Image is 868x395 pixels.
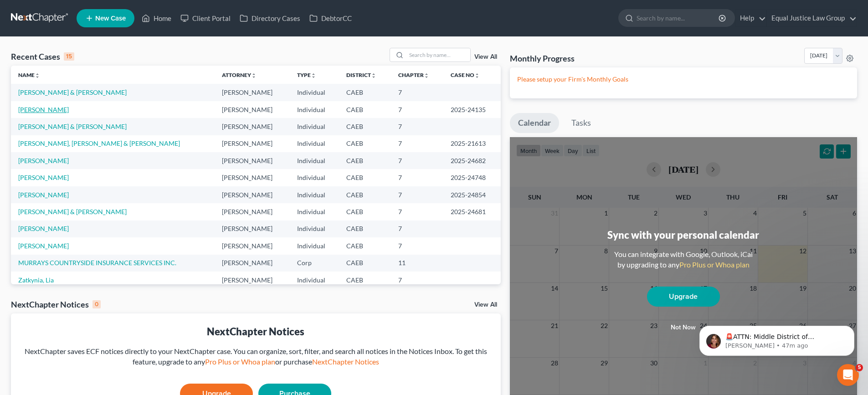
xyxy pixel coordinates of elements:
[443,203,501,220] td: 2025-24681
[18,225,69,232] a: [PERSON_NAME]
[205,357,275,366] a: Pro Plus or Whoa plan
[18,208,127,215] a: [PERSON_NAME] & [PERSON_NAME]
[391,221,443,237] td: 7
[215,169,290,186] td: [PERSON_NAME]
[18,88,127,96] a: [PERSON_NAME] & [PERSON_NAME]
[391,118,443,135] td: 7
[443,152,501,169] td: 2025-24682
[305,10,356,26] a: DebtorCC
[290,152,339,169] td: Individual
[11,51,74,62] div: Recent Cases
[607,228,759,242] div: Sync with your personal calendar
[339,84,390,101] td: CAEB
[474,73,480,78] i: unfold_more
[215,203,290,220] td: [PERSON_NAME]
[18,191,69,199] a: [PERSON_NAME]
[563,113,599,133] a: Tasks
[64,52,74,61] div: 15
[443,186,501,203] td: 2025-24854
[391,203,443,220] td: 7
[251,73,257,78] i: unfold_more
[137,10,176,26] a: Home
[215,186,290,203] td: [PERSON_NAME]
[290,118,339,135] td: Individual
[339,152,390,169] td: CAEB
[290,203,339,220] td: Individual
[290,255,339,272] td: Corp
[18,72,40,78] a: Nameunfold_more
[339,237,390,254] td: CAEB
[339,255,390,272] td: CAEB
[767,10,857,26] a: Equal Justice Law Group
[856,364,863,371] span: 5
[339,203,390,220] td: CAEB
[215,255,290,272] td: [PERSON_NAME]
[474,54,497,60] a: View All
[290,101,339,118] td: Individual
[215,135,290,152] td: [PERSON_NAME]
[611,249,756,270] div: You can integrate with Google, Outlook, iCal by upgrading to any
[391,186,443,203] td: 7
[35,73,40,78] i: unfold_more
[95,15,126,22] span: New Case
[517,75,850,84] p: Please setup your Firm's Monthly Goals
[18,139,180,147] a: [PERSON_NAME], [PERSON_NAME] & [PERSON_NAME]
[297,72,316,78] a: Typeunfold_more
[391,169,443,186] td: 7
[451,72,480,78] a: Case Nounfold_more
[215,221,290,237] td: [PERSON_NAME]
[391,84,443,101] td: 7
[18,346,493,367] div: NextChapter saves ECF notices directly to your NextChapter case. You can organize, sort, filter, ...
[647,318,720,337] button: Not now
[215,152,290,169] td: [PERSON_NAME]
[235,10,305,26] a: Directory Cases
[837,364,859,386] iframe: Intercom live chat
[222,72,257,78] a: Attorneyunfold_more
[18,259,176,267] a: MURRAYS COUNTRYSIDE INSURANCE SERVICES INC.
[443,101,501,118] td: 2025-24135
[18,157,69,164] a: [PERSON_NAME]
[391,152,443,169] td: 7
[735,10,766,26] a: Help
[18,242,69,250] a: [PERSON_NAME]
[215,84,290,101] td: [PERSON_NAME]
[18,174,69,181] a: [PERSON_NAME]
[215,237,290,254] td: [PERSON_NAME]
[290,186,339,203] td: Individual
[18,276,54,284] a: Zatkynia, Lia
[312,357,379,366] a: NextChapter Notices
[391,272,443,288] td: 7
[391,101,443,118] td: 7
[406,48,470,62] input: Search by name...
[391,255,443,272] td: 11
[637,10,720,26] input: Search by name...
[290,272,339,288] td: Individual
[339,186,390,203] td: CAEB
[290,237,339,254] td: Individual
[339,169,390,186] td: CAEB
[290,135,339,152] td: Individual
[679,260,750,269] a: Pro Plus or Whoa plan
[290,169,339,186] td: Individual
[398,72,429,78] a: Chapterunfold_more
[18,123,127,130] a: [PERSON_NAME] & [PERSON_NAME]
[339,101,390,118] td: CAEB
[176,10,235,26] a: Client Portal
[215,118,290,135] td: [PERSON_NAME]
[474,302,497,308] a: View All
[510,113,559,133] a: Calendar
[92,300,101,308] div: 0
[510,53,575,64] h3: Monthly Progress
[339,221,390,237] td: CAEB
[215,101,290,118] td: [PERSON_NAME]
[290,221,339,237] td: Individual
[647,287,720,307] a: Upgrade
[424,73,429,78] i: unfold_more
[339,118,390,135] td: CAEB
[290,84,339,101] td: Individual
[346,72,376,78] a: Districtunfold_more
